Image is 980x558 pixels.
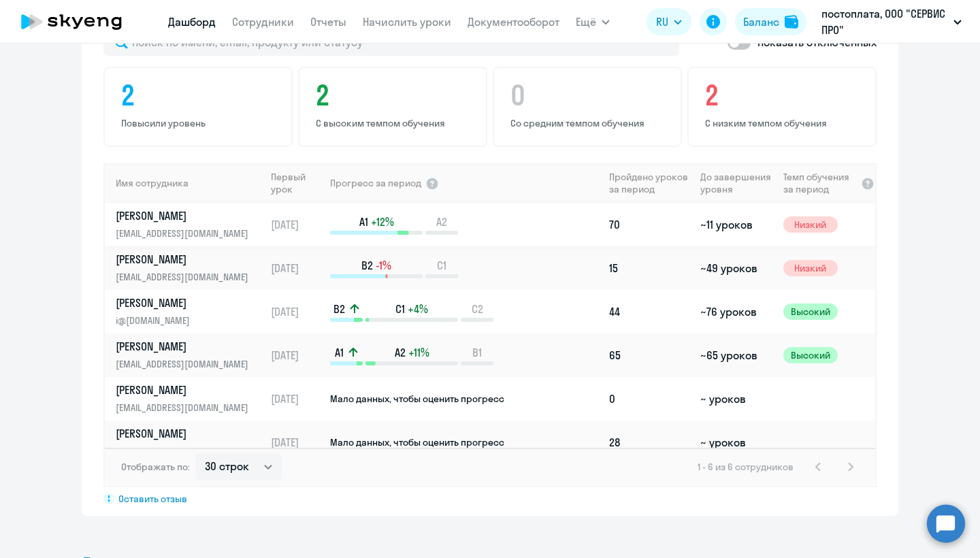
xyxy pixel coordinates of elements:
[604,421,695,464] td: 28
[437,258,446,273] span: C1
[743,14,779,30] div: Баланс
[363,15,451,29] a: Начислить уроки
[647,8,691,35] button: RU
[604,246,695,290] td: 15
[333,301,345,316] span: B2
[116,295,256,310] p: [PERSON_NAME]
[695,290,777,333] td: ~76 уроков
[695,163,777,203] th: До завершения уровня
[783,347,838,363] span: Высокий
[116,252,256,267] p: [PERSON_NAME]
[815,5,968,38] button: постоплата, ООО "СЕРВИС ПРО"
[408,345,429,360] span: +11%
[472,345,482,360] span: B1
[821,5,948,38] p: постоплата, ООО "СЕРВИС ПРО"
[395,301,405,316] span: C1
[116,426,265,459] a: [PERSON_NAME][EMAIL_ADDRESS][DOMAIN_NAME]
[695,333,777,377] td: ~65 уроков
[783,216,838,233] span: Низкий
[316,117,474,129] p: С высоким темпом обучения
[371,214,394,229] span: +12%
[105,163,265,203] th: Имя сотрудника
[116,382,256,397] p: [PERSON_NAME]
[695,246,777,290] td: ~49 уроков
[783,171,857,195] span: Темп обучения за период
[116,357,256,372] p: [EMAIL_ADDRESS][DOMAIN_NAME]
[116,269,256,284] p: [EMAIL_ADDRESS][DOMAIN_NAME]
[335,345,344,360] span: A1
[468,15,559,29] a: Документооборот
[330,177,421,189] span: Прогресс за период
[168,15,216,29] a: Дашборд
[116,339,256,354] p: [PERSON_NAME]
[785,15,798,29] img: balance
[265,290,329,333] td: [DATE]
[265,377,329,421] td: [DATE]
[316,79,474,112] h4: 2
[408,301,428,316] span: +4%
[604,290,695,333] td: 44
[116,313,256,328] p: i@[DOMAIN_NAME]
[436,214,447,229] span: A2
[330,393,504,405] span: Мало данных, чтобы оценить прогресс
[116,339,265,372] a: [PERSON_NAME][EMAIL_ADDRESS][DOMAIN_NAME]
[604,377,695,421] td: 0
[232,15,294,29] a: Сотрудники
[121,117,279,129] p: Повысили уровень
[695,377,777,421] td: ~ уроков
[121,461,190,473] span: Отображать по:
[705,117,863,129] p: С низким темпом обучения
[604,163,695,203] th: Пройдено уроков за период
[116,208,256,223] p: [PERSON_NAME]
[783,303,838,320] span: Высокий
[698,461,794,473] span: 1 - 6 из 6 сотрудников
[695,203,777,246] td: ~11 уроков
[783,260,838,276] span: Низкий
[361,258,373,273] span: B2
[735,8,806,35] button: Балансbalance
[656,14,668,30] span: RU
[265,333,329,377] td: [DATE]
[116,295,265,328] a: [PERSON_NAME]i@[DOMAIN_NAME]
[116,400,256,415] p: [EMAIL_ADDRESS][DOMAIN_NAME]
[118,493,187,505] span: Оставить отзыв
[604,333,695,377] td: 65
[695,421,777,464] td: ~ уроков
[472,301,483,316] span: C2
[376,258,391,273] span: -1%
[395,345,406,360] span: A2
[116,252,265,284] a: [PERSON_NAME][EMAIL_ADDRESS][DOMAIN_NAME]
[265,421,329,464] td: [DATE]
[116,426,256,441] p: [PERSON_NAME]
[576,14,596,30] span: Ещё
[265,203,329,246] td: [DATE]
[310,15,346,29] a: Отчеты
[705,79,863,112] h4: 2
[116,382,265,415] a: [PERSON_NAME][EMAIL_ADDRESS][DOMAIN_NAME]
[116,208,265,241] a: [PERSON_NAME][EMAIL_ADDRESS][DOMAIN_NAME]
[265,246,329,290] td: [DATE]
[121,79,279,112] h4: 2
[116,226,256,241] p: [EMAIL_ADDRESS][DOMAIN_NAME]
[604,203,695,246] td: 70
[265,163,329,203] th: Первый урок
[576,8,610,35] button: Ещё
[330,436,504,448] span: Мало данных, чтобы оценить прогресс
[116,444,256,459] p: [EMAIL_ADDRESS][DOMAIN_NAME]
[359,214,368,229] span: A1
